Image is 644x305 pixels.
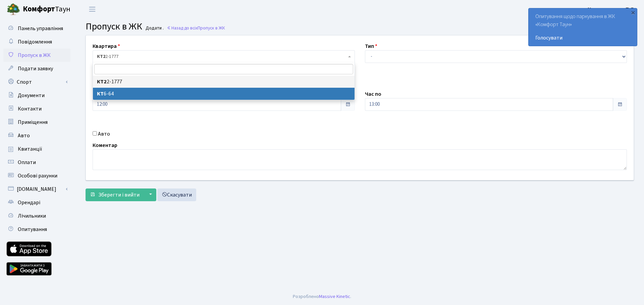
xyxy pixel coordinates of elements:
[18,145,42,153] span: Квитанції
[630,9,636,16] div: ×
[97,78,107,85] b: КТ2
[18,172,57,179] span: Особові рахунки
[198,25,225,31] span: Пропуск в ЖК
[93,141,117,149] label: Коментар
[157,188,196,201] a: Скасувати
[86,188,144,201] button: Зберегти і вийти
[93,88,355,100] li: 6-64
[23,4,70,15] span: Таун
[365,90,381,98] label: Час по
[18,92,45,99] span: Документи
[93,50,355,63] span: <b>КТ2</b>&nbsp;&nbsp;&nbsp;2-1777
[97,90,104,97] b: КТ
[18,105,42,112] span: Контакти
[529,8,637,46] div: Опитування щодо паркування в ЖК «Комфорт Таун»
[18,159,36,166] span: Оплати
[18,199,40,206] span: Орендарі
[3,209,70,223] a: Лічильники
[18,226,47,233] span: Опитування
[18,38,52,46] span: Повідомлення
[588,5,636,13] a: Каричковська Т. В.
[18,65,53,72] span: Подати заявку
[3,75,70,89] a: Спорт
[535,34,630,42] a: Голосувати
[97,53,105,60] b: КТ2
[97,53,346,60] span: <b>КТ2</b>&nbsp;&nbsp;&nbsp;2-1777
[3,22,70,35] a: Панель управління
[3,169,70,182] a: Особові рахунки
[167,25,225,31] a: Назад до всіхПропуск в ЖК
[293,293,351,300] div: Розроблено .
[3,62,70,75] a: Подати заявку
[93,42,120,50] label: Квартира
[98,130,110,138] label: Авто
[3,182,70,196] a: [DOMAIN_NAME]
[3,35,70,49] a: Повідомлення
[7,3,20,16] img: logo.png
[93,76,355,88] li: 2-1777
[18,119,48,126] span: Приміщення
[144,25,164,31] small: Додати .
[3,116,70,129] a: Приміщення
[18,52,51,59] span: Пропуск в ЖК
[98,191,140,199] span: Зберегти і вийти
[23,4,55,14] b: Комфорт
[3,223,70,236] a: Опитування
[3,49,70,62] a: Пропуск в ЖК
[86,20,142,33] span: Пропуск в ЖК
[3,129,70,142] a: Авто
[3,196,70,209] a: Орендарі
[84,4,101,15] button: Переключити навігацію
[3,102,70,116] a: Контакти
[18,212,46,220] span: Лічильники
[3,142,70,156] a: Квитанції
[18,25,63,32] span: Панель управління
[319,293,350,300] a: Massive Kinetic
[365,42,377,50] label: Тип
[18,132,30,139] span: Авто
[3,89,70,102] a: Документи
[3,156,70,169] a: Оплати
